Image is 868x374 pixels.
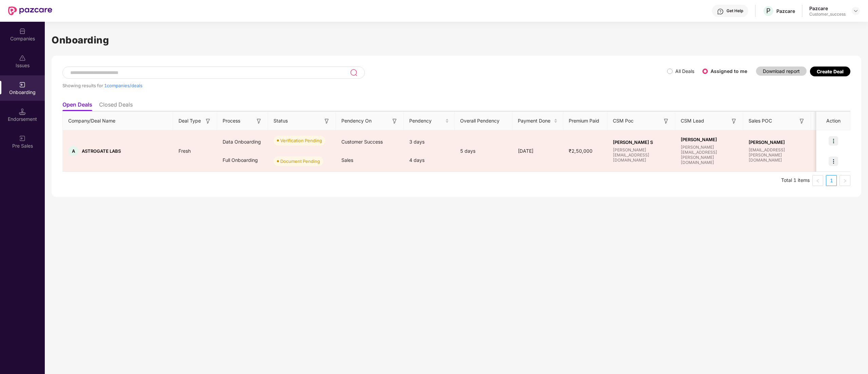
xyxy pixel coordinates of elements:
label: Assigned to me [711,68,747,74]
img: svg+xml;base64,PHN2ZyB3aWR0aD0iMTQuNSIgaGVpZ2h0PSIxNC41IiB2aWV3Qm94PSIwIDAgMTYgMTYiIGZpbGw9Im5vbm... [19,108,26,115]
span: Fresh [173,148,196,154]
span: [EMAIL_ADDRESS][PERSON_NAME][DOMAIN_NAME] [749,147,806,163]
span: Pendency On [341,117,372,125]
img: svg+xml;base64,PHN2ZyB3aWR0aD0iMTYiIGhlaWdodD0iMTYiIHZpZXdCb3g9IjAgMCAxNiAxNiIgZmlsbD0ibm9uZSIgeG... [731,118,737,125]
span: ASTROGATE LABS [82,148,121,154]
div: Pazcare [809,5,846,12]
li: Closed Deals [99,101,133,111]
div: Document Pending [280,158,320,165]
button: Download report [756,67,807,76]
li: 1 [826,175,837,186]
span: [PERSON_NAME] [749,139,806,145]
li: Next Page [839,175,850,186]
div: Customer_success [809,12,846,17]
li: Total 1 items [781,175,810,186]
span: 1 companies/deals [104,83,143,88]
th: Overall Pendency [455,112,512,130]
li: Previous Page [812,175,823,186]
span: CSM Lead [681,117,704,125]
div: Showing results for [62,83,667,88]
span: [PERSON_NAME] [681,137,738,142]
span: right [843,179,847,183]
img: New Pazcare Logo [8,6,52,15]
span: [PERSON_NAME][EMAIL_ADDRESS][PERSON_NAME][DOMAIN_NAME] [681,145,738,165]
span: Deal Type [178,117,201,125]
img: svg+xml;base64,PHN2ZyB3aWR0aD0iMjAiIGhlaWdodD0iMjAiIHZpZXdCb3g9IjAgMCAyMCAyMCIgZmlsbD0ibm9uZSIgeG... [19,135,26,142]
div: 4 days [404,151,455,169]
li: Open Deals [62,101,92,111]
span: Sales [341,157,353,163]
th: Action [816,112,850,130]
img: svg+xml;base64,PHN2ZyBpZD0iQ29tcGFuaWVzIiB4bWxucz0iaHR0cDovL3d3dy53My5vcmcvMjAwMC9zdmciIHdpZHRoPS... [19,28,26,35]
span: Payment Done [518,117,552,125]
span: Sales POC [749,117,772,125]
span: [PERSON_NAME] S [613,139,670,145]
h1: Onboarding [52,33,861,48]
img: svg+xml;base64,PHN2ZyB3aWR0aD0iMTYiIGhlaWdodD0iMTYiIHZpZXdCb3g9IjAgMCAxNiAxNiIgZmlsbD0ibm9uZSIgeG... [798,118,805,125]
img: icon [829,136,838,146]
span: Status [273,117,288,125]
img: icon [829,156,838,166]
th: Premium Paid [563,112,607,130]
div: Create Deal [817,69,844,74]
div: Pazcare [776,8,795,14]
span: left [816,179,820,183]
span: [PERSON_NAME][EMAIL_ADDRESS][DOMAIN_NAME] [613,147,670,163]
span: CSM Poc [613,117,634,125]
img: svg+xml;base64,PHN2ZyBpZD0iSGVscC0zMngzMiIgeG1sbnM9Imh0dHA6Ly93d3cudzMub3JnLzIwMDAvc3ZnIiB3aWR0aD... [717,8,724,15]
div: 5 days [455,147,512,155]
a: 1 [826,175,836,186]
span: P [766,7,771,15]
img: svg+xml;base64,PHN2ZyB3aWR0aD0iMTYiIGhlaWdodD0iMTYiIHZpZXdCb3g9IjAgMCAxNiAxNiIgZmlsbD0ibm9uZSIgeG... [256,118,262,125]
div: Full Onboarding [217,151,268,169]
div: 3 days [404,133,455,151]
th: Company/Deal Name [63,112,173,130]
img: svg+xml;base64,PHN2ZyB3aWR0aD0iMTYiIGhlaWdodD0iMTYiIHZpZXdCb3g9IjAgMCAxNiAxNiIgZmlsbD0ibm9uZSIgeG... [323,118,330,125]
div: [DATE] [512,147,563,155]
img: svg+xml;base64,PHN2ZyB3aWR0aD0iMTYiIGhlaWdodD0iMTYiIHZpZXdCb3g9IjAgMCAxNiAxNiIgZmlsbD0ibm9uZSIgeG... [205,118,211,125]
div: A [68,146,78,156]
label: All Deals [675,68,694,74]
button: right [839,175,850,186]
th: Pendency [404,112,455,130]
img: svg+xml;base64,PHN2ZyB3aWR0aD0iMTYiIGhlaWdodD0iMTYiIHZpZXdCb3g9IjAgMCAxNiAxNiIgZmlsbD0ibm9uZSIgeG... [663,118,669,125]
img: svg+xml;base64,PHN2ZyB3aWR0aD0iMTYiIGhlaWdodD0iMTYiIHZpZXdCb3g9IjAgMCAxNiAxNiIgZmlsbD0ibm9uZSIgeG... [391,118,398,125]
img: svg+xml;base64,PHN2ZyBpZD0iRHJvcGRvd24tMzJ4MzIiIHhtbG5zPSJodHRwOi8vd3d3LnczLm9yZy8yMDAwL3N2ZyIgd2... [853,8,858,14]
span: Process [223,117,240,125]
span: Pendency [409,117,444,125]
img: svg+xml;base64,PHN2ZyB3aWR0aD0iMjQiIGhlaWdodD0iMjUiIHZpZXdCb3g9IjAgMCAyNCAyNSIgZmlsbD0ibm9uZSIgeG... [350,69,358,77]
span: ₹2,50,000 [563,148,598,154]
th: Payment Done [512,112,563,130]
img: svg+xml;base64,PHN2ZyBpZD0iSXNzdWVzX2Rpc2FibGVkIiB4bWxucz0iaHR0cDovL3d3dy53My5vcmcvMjAwMC9zdmciIH... [19,55,26,61]
span: Customer Success [341,139,383,145]
div: Data Onboarding [217,133,268,151]
div: Verification Pending [280,137,322,144]
img: svg+xml;base64,PHN2ZyB3aWR0aD0iMjAiIGhlaWdodD0iMjAiIHZpZXdCb3g9IjAgMCAyMCAyMCIgZmlsbD0ibm9uZSIgeG... [19,81,26,88]
button: left [812,175,823,186]
div: Get Help [727,8,743,14]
